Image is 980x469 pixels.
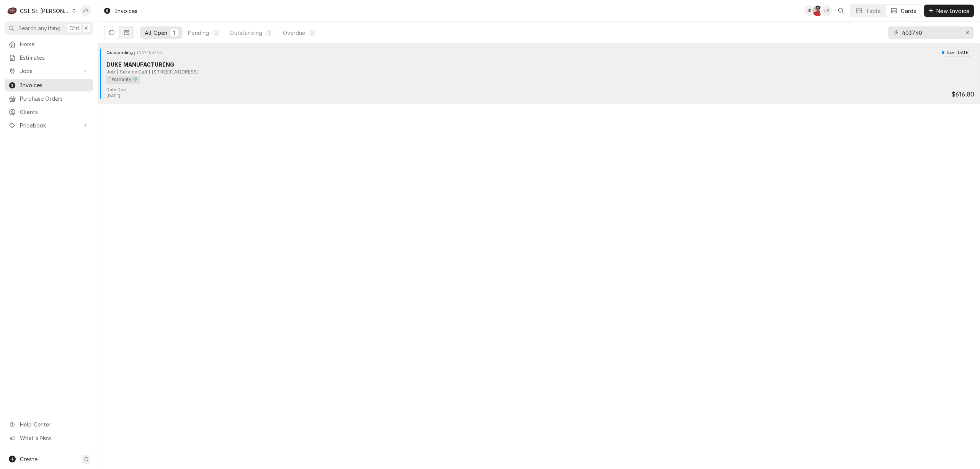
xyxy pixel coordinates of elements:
[283,29,305,37] div: Overdue
[5,418,93,431] a: Go to Help Center
[5,92,93,105] a: Purchase Orders
[5,65,93,77] a: Go to Jobs
[137,50,162,56] div: Object ID
[5,119,93,132] a: Go to Pricebook
[106,76,140,84] div: ¹ Warranty 🛡️
[84,455,88,463] span: C
[5,38,93,51] a: Home
[935,7,971,15] span: New Invoice
[902,26,959,39] input: Keyword search
[20,67,78,75] span: Jobs
[101,49,977,56] div: Card Header
[106,69,147,75] div: Object Subtext Primary
[85,24,88,32] span: K
[20,40,89,48] span: Home
[18,24,60,32] span: Search anything
[20,420,88,428] span: Help Center
[149,69,199,75] div: Object Subtext Secondary
[267,29,271,37] div: 1
[962,26,974,39] button: Erase input
[214,29,218,37] div: 0
[821,5,832,16] div: + 2
[106,60,974,69] div: Object Title
[106,87,127,99] div: Card Footer Extra Context
[20,7,70,15] div: CSI St. [PERSON_NAME]
[5,51,93,64] a: Estimates
[106,69,974,75] div: Object Subtext
[5,21,93,35] button: Search anythingCtrlK
[106,93,120,98] span: [DATE]
[145,29,167,37] div: All Open
[7,5,18,16] div: C
[101,87,977,99] div: Card Footer
[20,456,38,462] span: Create
[106,49,162,56] div: Card Header Primary Content
[5,79,93,92] a: Invoices
[5,106,93,118] a: Clients
[901,7,916,15] div: Cards
[20,95,89,103] span: Purchase Orders
[80,5,91,16] div: JR
[106,76,972,84] div: Object Tag List
[866,7,881,15] div: Table
[172,29,176,37] div: 1
[20,54,89,62] span: Estimates
[924,5,974,17] button: New Invoice
[951,90,974,99] div: Card Footer Primary Content
[230,29,262,37] div: Outstanding
[106,93,127,99] div: Object Extra Context Footer Value
[69,24,79,32] span: Ctrl
[20,434,88,442] span: What's New
[835,5,847,17] button: Open search
[101,60,977,83] div: Card Body
[5,431,93,444] a: Go to What's New
[310,29,314,37] div: 0
[804,5,815,16] div: Jessica Rentfro's Avatar
[812,5,823,16] div: Nicholas Faubert's Avatar
[20,81,89,89] span: Invoices
[98,44,980,104] div: Invoice Card: INV-403740
[7,5,18,16] div: CSI St. Louis's Avatar
[937,49,974,56] div: Card Header Secondary Content
[106,87,127,93] div: Object Extra Context Footer Label
[944,50,970,56] div: Due [DATE]
[20,121,78,129] span: Pricebook
[812,5,823,16] div: NF
[80,5,91,16] div: Jessica Rentfro's Avatar
[106,50,135,56] div: Object State
[939,49,974,56] div: Object Status
[804,5,815,16] div: JR
[188,29,209,37] div: Pending
[20,108,89,116] span: Clients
